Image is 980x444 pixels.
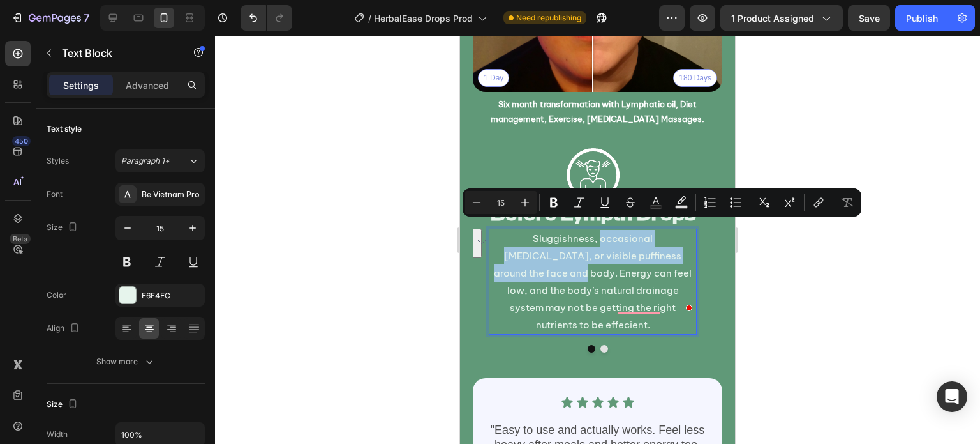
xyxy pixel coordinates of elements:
[47,289,66,301] div: Color
[906,11,938,25] div: Publish
[5,5,95,31] button: 7
[374,11,473,25] span: HerbalEase Drops Prod
[460,36,735,444] iframe: To enrich screen reader interactions, please activate Accessibility in Grammarly extension settings
[848,5,890,31] button: Save
[463,188,861,217] div: Editor contextual toolbar
[47,320,82,337] div: Align
[241,5,292,31] div: Undo/Redo
[115,149,205,172] button: Paragraph 1*
[47,123,82,135] div: Text style
[47,396,80,413] div: Size
[84,10,89,26] p: 7
[937,381,967,412] div: Open Intercom Messenger
[47,219,80,236] div: Size
[720,5,843,31] button: 1 product assigned
[12,136,31,146] div: 450
[63,79,99,92] p: Settings
[142,189,202,201] div: Be Vietnam Pro
[62,45,170,61] p: Text Block
[47,429,68,440] div: Width
[27,387,248,432] p: "Easy to use and actually works. Feel less heavy after meals and better energy too. Good stuff."
[731,11,814,25] span: 1 product assigned
[121,155,170,167] span: Paragraph 1*
[368,11,371,25] span: /
[516,12,581,24] span: Need republishing
[96,355,156,368] div: Show more
[47,350,205,373] button: Show more
[126,79,169,92] p: Advanced
[142,290,202,302] div: E6F4EC
[859,13,880,24] span: Save
[895,5,949,31] button: Publish
[47,155,69,167] div: Styles
[10,234,31,244] div: Beta
[47,188,63,200] div: Font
